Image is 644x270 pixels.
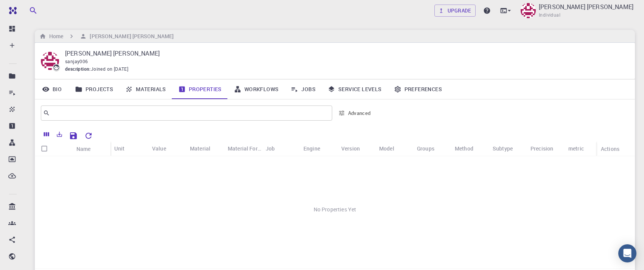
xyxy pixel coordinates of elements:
[172,79,228,99] a: Properties
[35,79,69,99] a: Bio
[228,79,285,99] a: Workflows
[266,141,275,156] div: Job
[76,141,91,156] div: Name
[91,65,128,73] span: Joined on [DATE]
[65,58,88,64] span: sanjay006
[413,141,451,156] div: Groups
[455,141,473,156] div: Method
[40,128,53,140] button: Columns
[119,79,172,99] a: Materials
[303,141,320,156] div: Engine
[186,141,224,156] div: Material
[539,2,633,11] p: [PERSON_NAME] [PERSON_NAME]
[65,65,91,73] span: description :
[341,141,360,156] div: Version
[110,141,148,156] div: Unit
[35,156,635,263] div: No Properties Yet
[568,141,584,156] div: metric
[493,141,513,156] div: Subtype
[190,141,210,156] div: Material
[601,141,619,156] div: Actions
[618,244,636,262] div: Open Intercom Messenger
[335,107,375,119] button: Advanced
[375,141,413,156] div: Model
[54,141,73,156] div: Icon
[262,141,300,156] div: Job
[434,5,476,17] a: Upgrade
[322,79,388,99] a: Service Levels
[53,128,66,140] button: Export
[73,141,110,156] div: Name
[539,11,560,19] span: Individual
[521,3,536,18] img: Sanjay Kumar Mahla
[285,79,322,99] a: Jobs
[38,32,175,40] nav: breadcrumb
[530,141,553,156] div: Precision
[69,79,119,99] a: Projects
[300,141,338,156] div: Engine
[527,141,565,156] div: Precision
[338,141,375,156] div: Version
[451,141,489,156] div: Method
[87,32,174,40] h6: [PERSON_NAME] [PERSON_NAME]
[417,141,434,156] div: Groups
[228,141,262,156] div: Material Formula
[66,128,81,143] button: Save Explorer Settings
[489,141,527,156] div: Subtype
[148,141,186,156] div: Value
[114,141,125,156] div: Unit
[81,128,96,143] button: Reset Explorer Settings
[388,79,448,99] a: Preferences
[152,141,166,156] div: Value
[46,32,63,40] h6: Home
[379,141,394,156] div: Model
[65,49,623,58] p: [PERSON_NAME] [PERSON_NAME]
[6,7,17,14] img: logo
[224,141,262,156] div: Material Formula
[597,141,635,156] div: Actions
[565,141,602,156] div: metric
